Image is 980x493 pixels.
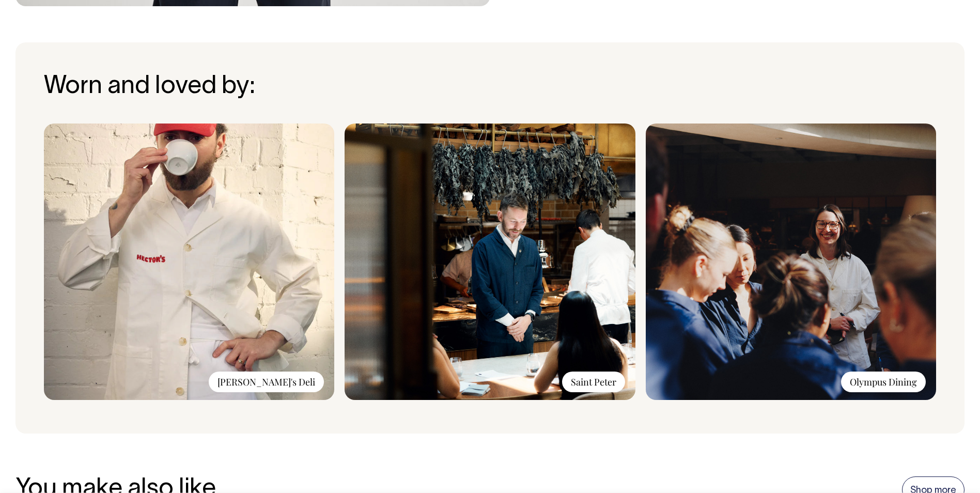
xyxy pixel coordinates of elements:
div: Olympus Dining [841,372,926,392]
div: [PERSON_NAME]'s Deli [209,372,324,392]
h3: Worn and loved by: [44,73,936,101]
img: Saint_Peter_-_Worn_Loved_By.png [345,124,635,400]
img: Hectors-Deli-2.jpg [44,124,334,400]
img: Olympus_-_Worn__Loved_By.png [646,124,936,400]
div: Saint Peter [562,372,625,392]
